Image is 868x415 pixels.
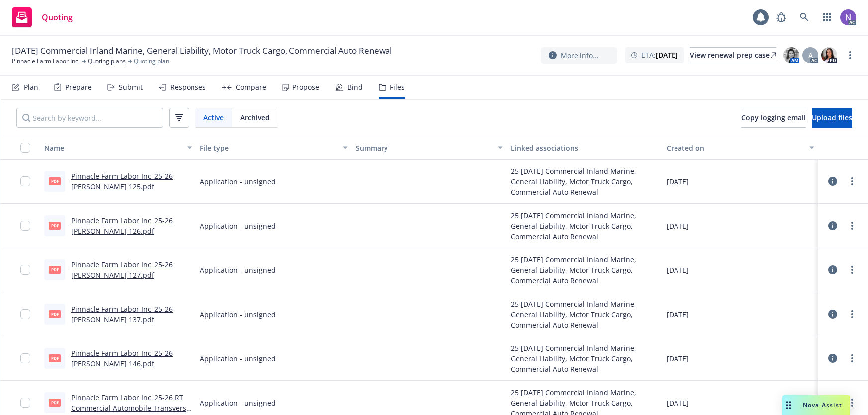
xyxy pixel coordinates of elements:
input: Toggle Row Selected [20,265,30,275]
div: 25 [DATE] Commercial Inland Marine, General Liability, Motor Truck Cargo, Commercial Auto Renewal [511,166,659,197]
div: Name [44,143,181,153]
span: Nova Assist [803,401,842,409]
span: Active [203,112,224,123]
span: [DATE] Commercial Inland Marine, General Liability, Motor Truck Cargo, Commercial Auto Renewal [12,45,392,57]
input: Toggle Row Selected [20,353,30,363]
span: pdf [49,354,61,362]
span: ETA : [641,50,678,60]
span: Application - unsigned [200,353,276,364]
a: Switch app [817,7,837,27]
a: more [844,49,856,61]
a: more [846,264,858,276]
div: Files [390,83,405,91]
span: pdf [49,399,61,406]
a: more [846,220,858,232]
span: [DATE] [667,221,689,231]
img: photo [821,47,837,63]
a: Pinnacle Farm Labor Inc_25-26 [PERSON_NAME] 125.pdf [71,171,173,191]
span: More info... [561,50,599,61]
button: Copy logging email [741,108,806,128]
span: [DATE] [667,353,689,364]
span: [DATE] [667,176,689,187]
div: Drag to move [782,395,795,415]
input: Search by keyword... [16,108,163,128]
img: photo [840,9,856,25]
a: Pinnacle Farm Labor Inc. [12,57,80,66]
span: Upload files [812,113,852,122]
a: Pinnacle Farm Labor Inc_25-26 [PERSON_NAME] 126.pdf [71,216,173,236]
button: Nova Assist [782,395,850,415]
span: Application - unsigned [200,398,276,408]
a: View renewal prep case [690,47,776,63]
span: pdf [49,177,61,185]
input: Select all [20,143,30,153]
input: Toggle Row Selected [20,221,30,231]
span: A [808,50,813,61]
a: more [846,308,858,320]
button: Linked associations [507,136,663,160]
input: Toggle Row Selected [20,309,30,319]
a: Pinnacle Farm Labor Inc_25-26 [PERSON_NAME] 127.pdf [71,260,173,280]
span: pdf [49,310,61,318]
a: Pinnacle Farm Labor Inc_25-26 [PERSON_NAME] 146.pdf [71,348,173,368]
button: More info... [541,47,617,64]
span: pdf [49,266,61,273]
span: Application - unsigned [200,221,276,231]
a: Search [794,7,814,27]
span: Application - unsigned [200,309,276,320]
span: pdf [49,222,61,229]
button: Created on [663,136,818,160]
a: more [846,175,858,187]
div: File type [200,143,337,153]
div: 25 [DATE] Commercial Inland Marine, General Liability, Motor Truck Cargo, Commercial Auto Renewal [511,299,659,330]
a: Quoting plans [88,57,126,66]
span: [DATE] [667,265,689,275]
div: Prepare [65,83,92,91]
div: Summary [356,143,492,153]
img: photo [783,47,799,63]
span: Quoting plan [134,57,169,66]
span: Copy logging email [741,113,806,122]
span: Archived [240,112,270,123]
div: Compare [236,83,266,91]
div: Plan [24,83,38,91]
span: Application - unsigned [200,176,276,187]
a: more [846,352,858,364]
div: 25 [DATE] Commercial Inland Marine, General Liability, Motor Truck Cargo, Commercial Auto Renewal [511,254,659,286]
a: Quoting [8,3,77,31]
div: 25 [DATE] Commercial Inland Marine, General Liability, Motor Truck Cargo, Commercial Auto Renewal [511,210,659,242]
button: File type [196,136,352,160]
div: Created on [667,143,803,153]
button: Summary [352,136,507,160]
input: Toggle Row Selected [20,398,30,408]
strong: [DATE] [656,50,678,60]
div: Bind [347,83,363,91]
div: Responses [170,83,206,91]
span: [DATE] [667,309,689,320]
a: Report a Bug [772,7,791,27]
span: Application - unsigned [200,265,276,275]
button: Upload files [812,108,852,128]
span: Quoting [42,13,73,21]
input: Toggle Row Selected [20,176,30,186]
div: View renewal prep case [690,48,776,63]
span: [DATE] [667,398,689,408]
div: Linked associations [511,143,659,153]
div: Propose [292,83,319,91]
a: more [846,397,858,409]
div: Submit [119,83,143,91]
a: Pinnacle Farm Labor Inc_25-26 [PERSON_NAME] 137.pdf [71,304,173,324]
button: Name [40,136,196,160]
div: 25 [DATE] Commercial Inland Marine, General Liability, Motor Truck Cargo, Commercial Auto Renewal [511,343,659,374]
